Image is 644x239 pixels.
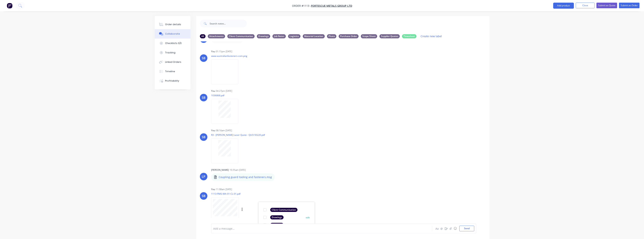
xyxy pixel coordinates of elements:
div: You [211,129,215,132]
a: FORTESCUE METALS GROUP LTD [311,4,352,8]
input: Search notes... [210,20,247,27]
button: Timeline [155,67,190,76]
div: Job Notes [272,34,286,38]
button: Aa [435,226,439,231]
button: Linked Orders [155,57,190,67]
button: Collaborate [155,29,190,39]
div: 04:27pm [DATE] [216,89,232,93]
div: You [211,50,215,53]
p: 1113-FMG-MA-01-CL-01.pdf [211,192,281,195]
div: You [211,188,215,191]
button: Add product [553,3,574,9]
button: Tracking [155,48,190,57]
div: Client Communication [227,34,255,38]
div: Collaborate [165,32,180,36]
div: LP [202,174,205,179]
div: Checklists 0/0 [165,42,182,45]
img: Factory [7,3,12,8]
button: Order details [155,20,190,29]
div: SB [202,95,206,100]
div: All [200,34,206,38]
div: Material Location [303,34,325,38]
div: Drawings [270,215,284,219]
div: Attachments [208,34,225,38]
button: Close [576,3,595,8]
div: Logistics [288,34,300,38]
div: Purchase Order [339,34,359,38]
button: Submit as Order [619,3,639,8]
div: SB [202,135,206,139]
div: Photo [327,34,336,38]
span: Order #1113 - [292,4,311,8]
div: Profitability [165,79,179,83]
div: Tracking [165,51,175,54]
div: Timesheet [402,34,416,38]
p: R3 - [PERSON_NAME] Laser Quote - QUO-50220.pdf [211,133,265,137]
button: Submit as Quote [596,3,617,8]
div: 01:15pm [DATE] [216,50,232,53]
button: ☺ [453,226,457,231]
div: 10:35am [DATE] [230,168,246,172]
button: Send [459,226,474,231]
div: 11:08am [DATE] [216,188,232,191]
div: Scope Sheet [361,34,377,38]
div: Job Notes [270,223,284,227]
div: Order details [165,23,181,26]
div: Drawings [257,34,270,38]
div: SB [202,194,206,198]
div: You [211,89,215,93]
button: Profitability [155,76,190,86]
div: Timeline [165,70,175,73]
div: Linked Orders [165,60,181,64]
div: 08:16am [DATE] [216,129,232,132]
button: Create new label [419,34,444,39]
p: www-australianfasteners-com.png [211,54,247,58]
div: Client Communication [270,208,297,212]
button: Checklists 0/0 [155,39,190,48]
div: [PERSON_NAME] [211,168,229,172]
button: @ [439,226,444,231]
div: SB [202,56,206,60]
p: Coupling guard tooling and fasteners.msg [219,175,272,179]
p: 1036868.pdf [211,94,242,97]
div: Supplier Quotes [379,34,400,38]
